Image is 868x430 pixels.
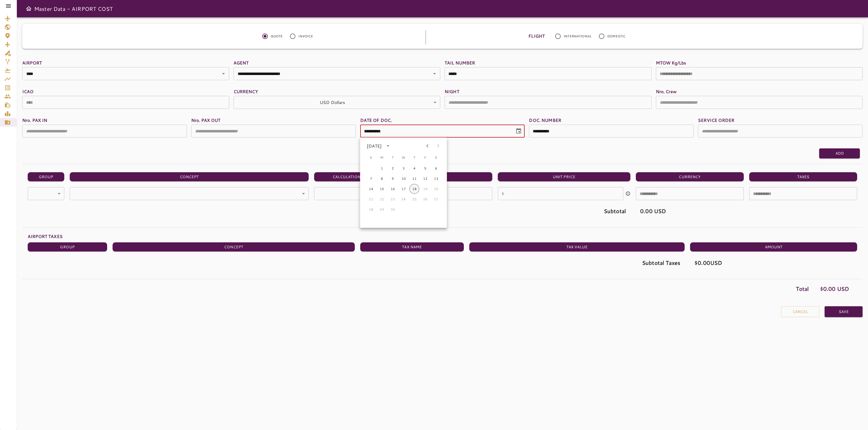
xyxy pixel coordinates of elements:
[34,4,113,13] h6: Master Data - AIRPORT COST
[314,172,379,182] th: CALCULATION
[360,117,525,123] label: DATE OF DOC.
[22,88,229,95] label: ICAO
[28,187,64,200] div: USD Dollars
[607,34,626,39] span: DOMESTIC
[377,174,387,184] button: 8
[298,34,313,39] span: INVOICE
[388,164,398,173] button: 2
[220,70,227,77] button: Open
[28,233,863,240] p: AIRPORT TAXES
[498,172,630,182] th: UNIT PRICE
[191,117,356,123] label: Nro. PAX OUT
[819,148,860,158] button: Add
[388,174,398,184] button: 9
[366,152,376,163] span: Sunday
[656,60,863,66] label: MTOW Kg/Lbs
[749,172,857,182] th: TAXES
[431,164,441,173] button: 6
[234,96,441,109] div: USD Dollars
[636,172,744,182] th: CURRENCY
[656,88,863,95] label: Nro. Crew
[431,70,438,77] button: Open
[626,191,630,196] svg: USD Dollars
[698,117,863,123] label: SERVICE ORDER
[564,34,592,39] span: INTERNATIONAL
[420,152,430,163] span: Friday
[377,164,387,173] button: 1
[388,184,398,194] button: 16
[420,174,430,184] button: 12
[377,184,387,194] button: 15
[420,164,430,173] button: 5
[529,117,694,123] label: DOC. NUMBER
[28,172,64,182] th: GROUP
[781,306,819,317] button: Cancel
[23,3,34,14] button: Open drawer
[399,164,409,173] button: 3
[399,184,409,194] button: 17
[28,242,107,252] th: GROUP
[234,60,441,66] label: AGENT
[422,141,433,151] button: Previous month
[410,164,419,173] button: 4
[70,172,309,182] th: CONCEPT
[22,60,229,66] label: AIRPORT
[399,152,409,163] span: Wednesday
[820,285,849,293] p: $ 0.00 USD
[528,31,545,42] label: FLIGHT
[513,126,524,136] button: Choose date
[399,174,409,184] button: 10
[498,203,630,219] td: Subtotal
[690,242,857,252] th: AMOUNT
[377,152,387,163] span: Monday
[234,88,441,95] label: CURRENCY
[388,152,398,163] span: Tuesday
[22,117,187,123] label: Nro. PAX IN
[825,306,863,317] button: Save
[636,203,744,219] td: 0.00 USD
[366,184,376,194] button: 14
[431,152,441,163] span: Saturday
[410,174,419,184] button: 11
[70,187,309,200] div: USD Dollars
[314,187,379,200] div: USD Dollars
[113,242,355,252] th: CONCEPT
[410,184,419,194] button: 18
[445,88,652,95] label: NIGHT
[383,141,392,151] button: calendar view is open, switch to year view
[445,60,652,66] label: TAIL NUMBER
[367,143,382,149] div: [DATE]
[502,190,504,197] p: $
[271,34,283,39] span: QUOTE
[360,242,464,252] th: TAX NAME
[469,242,685,252] th: TAX VALUE
[410,152,419,163] span: Thursday
[796,285,809,293] p: Total
[469,255,685,271] td: Subtotal Taxes
[366,174,376,184] button: 7
[431,174,441,184] button: 13
[690,255,857,271] td: $ 0.00 USD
